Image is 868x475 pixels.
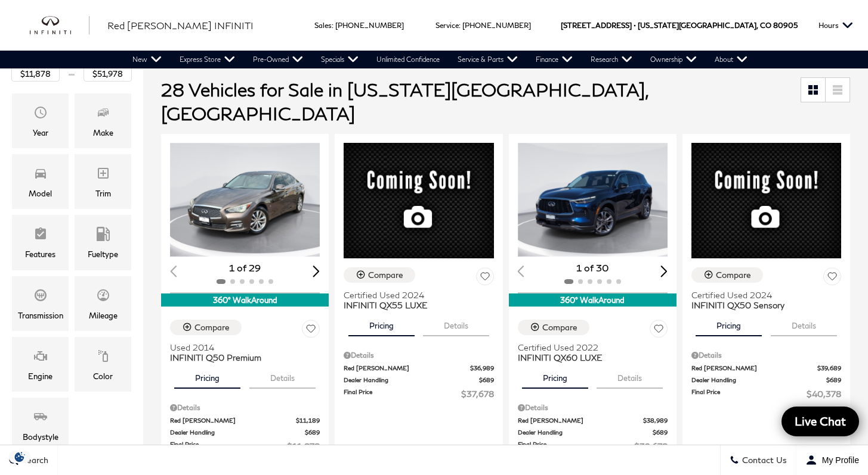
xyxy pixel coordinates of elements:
[826,376,841,385] span: $689
[344,290,484,300] span: Certified Used 2024
[75,154,131,209] div: TrimTrim
[348,310,415,336] button: pricing tab
[641,51,706,68] a: Ownership
[296,416,320,425] span: $11,189
[96,224,110,248] span: Fueltype
[344,364,469,373] span: Red [PERSON_NAME]
[170,440,320,452] a: Final Price $11,878
[170,402,320,413] div: Pricing Details - INFINITI Q50 Premium
[344,387,461,400] span: Final Price
[459,21,461,30] span: :
[796,445,868,475] button: Open user profile menu
[30,16,89,35] img: INFINITI
[691,267,763,283] button: Compare Vehicle
[561,21,798,30] a: [STREET_ADDRESS] • [US_STATE][GEOGRAPHIC_DATA], CO 80905
[691,376,826,385] span: Dealer Handling
[691,290,841,310] a: Certified Used 2024INFINITI QX50 Sensory
[470,364,494,373] span: $36,989
[33,224,48,248] span: Features
[461,387,494,400] span: $37,678
[161,293,329,307] div: 360° WalkAround
[653,428,668,437] span: $689
[817,364,841,373] span: $39,689
[518,402,668,413] div: Pricing Details - INFINITI QX60 LUXE
[12,215,69,270] div: FeaturesFeatures
[449,51,527,68] a: Service & Parts
[33,346,48,370] span: Engine
[170,428,305,437] span: Dealer Handling
[84,66,132,82] input: Maximum
[527,51,582,68] a: Finance
[335,21,404,30] a: [PHONE_NUMBER]
[582,51,641,68] a: Research
[691,290,832,300] span: Certified Used 2024
[170,440,287,452] span: Final Price
[643,416,668,425] span: $38,989
[12,398,69,452] div: BodystyleBodystyle
[194,322,230,333] div: Compare
[75,215,131,270] div: FueltypeFueltype
[367,51,449,68] a: Unlimited Confidence
[518,320,589,335] button: Compare Vehicle
[542,322,577,333] div: Compare
[23,430,58,443] div: Bodystyle
[96,102,110,126] span: Make
[123,51,171,68] a: New
[33,163,48,187] span: Model
[518,342,659,352] span: Certified Used 2022
[634,440,668,452] span: $39,678
[170,342,311,352] span: Used 2014
[691,143,841,258] img: 2024 INFINITI QX50 Sensory
[33,126,48,139] div: Year
[344,376,493,385] a: Dealer Handling $689
[518,143,670,257] div: 1 / 2
[75,276,131,331] div: MileageMileage
[332,21,333,30] span: :
[696,310,762,336] button: pricing tab
[423,310,489,336] button: details tab
[518,416,668,425] a: Red [PERSON_NAME] $38,989
[93,370,113,383] div: Color
[518,352,659,362] span: INFINITI QX60 LUXE
[287,440,320,452] span: $11,878
[691,364,817,373] span: Red [PERSON_NAME]
[96,285,110,309] span: Mileage
[12,93,69,148] div: YearYear
[12,276,69,331] div: TransmissionTransmission
[344,350,493,361] div: Pricing Details - INFINITI QX55 LUXE
[771,310,837,336] button: details tab
[344,387,493,400] a: Final Price $37,678
[344,300,484,310] span: INFINITI QX55 LUXE
[107,20,254,31] span: Red [PERSON_NAME] INFINITI
[96,163,110,187] span: Trim
[660,265,668,277] div: Next slide
[33,407,48,430] span: Bodystyle
[29,187,52,200] div: Model
[170,342,320,362] a: Used 2014INFINITI Q50 Premium
[368,270,403,280] div: Compare
[781,407,859,436] a: Live Chat
[6,451,33,463] section: Click to Open Cookie Consent Modal
[170,416,320,425] a: Red [PERSON_NAME] $11,189
[6,451,33,463] img: Opt-Out Icon
[170,352,311,362] span: INFINITI Q50 Premium
[244,51,312,68] a: Pre-Owned
[313,265,320,277] div: Next slide
[462,21,531,30] a: [PHONE_NUMBER]
[691,387,841,400] a: Final Price $40,378
[33,102,48,126] span: Year
[170,416,296,425] span: Red [PERSON_NAME]
[518,440,668,452] a: Final Price $39,678
[479,376,494,385] span: $689
[435,21,459,30] span: Service
[170,143,322,257] img: 2014 INFINITI Q50 Premium 1
[88,248,118,261] div: Fueltype
[107,18,254,33] a: Red [PERSON_NAME] INFINITI
[344,143,493,258] img: 2024 INFINITI QX55 LUXE
[344,290,493,310] a: Certified Used 2024INFINITI QX55 LUXE
[518,143,670,257] img: 2022 INFINITI QX60 LUXE 1
[302,320,320,342] button: Save Vehicle
[518,342,668,362] a: Certified Used 2022INFINITI QX60 LUXE
[509,293,677,307] div: 360° WalkAround
[823,267,841,289] button: Save Vehicle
